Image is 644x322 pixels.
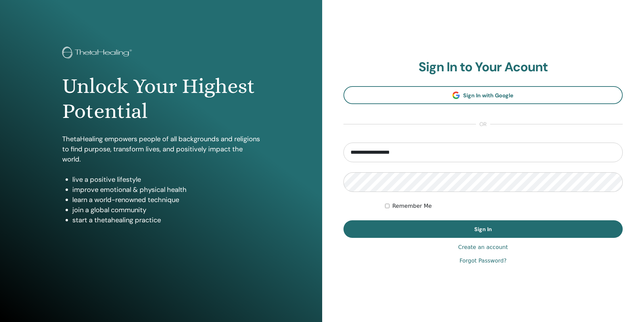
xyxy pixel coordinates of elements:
[474,226,492,233] span: Sign In
[343,86,623,104] a: Sign In with Google
[343,220,623,238] button: Sign In
[62,134,260,164] p: ThetaHealing empowers people of all backgrounds and religions to find purpose, transform lives, a...
[392,202,432,210] label: Remember Me
[385,202,623,210] div: Keep me authenticated indefinitely or until I manually logout
[476,120,490,128] span: or
[72,195,260,205] li: learn a world-renowned technique
[458,243,508,251] a: Create an account
[72,174,260,184] li: live a positive lifestyle
[72,205,260,215] li: join a global community
[72,215,260,225] li: start a thetahealing practice
[72,184,260,195] li: improve emotional & physical health
[463,92,514,99] span: Sign In with Google
[459,257,506,265] a: Forgot Password?
[343,59,623,75] h2: Sign In to Your Acount
[62,74,260,124] h1: Unlock Your Highest Potential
